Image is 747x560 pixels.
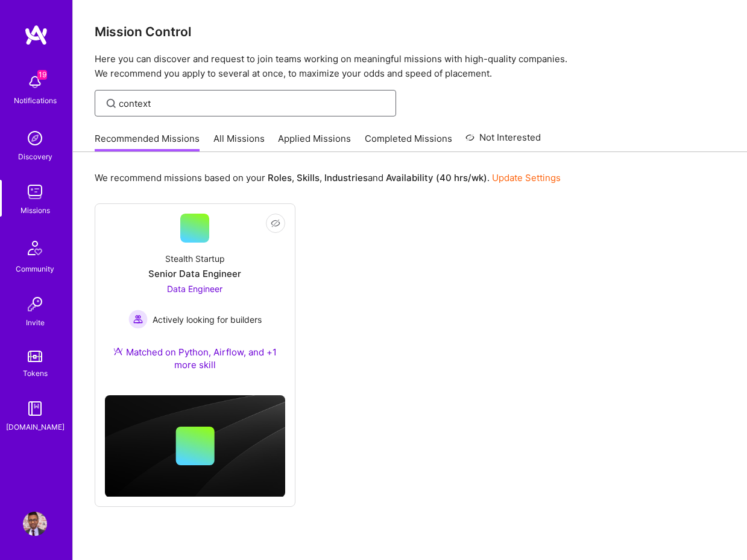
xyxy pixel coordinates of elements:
[148,267,241,280] div: Senior Data Engineer
[492,172,561,183] a: Update Settings
[18,150,52,163] div: Discovery
[37,70,47,80] span: 19
[28,351,42,362] img: tokens
[386,172,487,183] b: Availability (40 hrs/wk)
[213,132,265,152] a: All Missions
[23,292,47,316] img: Invite
[23,180,47,204] img: teamwork
[365,132,452,152] a: Completed Missions
[165,252,225,265] div: Stealth Startup
[113,346,123,356] img: Ateam Purple Icon
[465,130,541,152] a: Not Interested
[95,52,725,81] p: Here you can discover and request to join teams working on meaningful missions with high-quality ...
[6,421,65,433] div: [DOMAIN_NAME]
[105,395,285,497] img: cover
[16,262,54,275] div: Community
[23,367,48,380] div: Tokens
[23,512,47,536] img: User Avatar
[24,24,48,46] img: logo
[105,214,285,386] a: Stealth StartupSenior Data EngineerData Engineer Actively looking for buildersActively looking fo...
[105,346,285,371] div: Matched on Python, Airflow, and +1 more skill
[278,132,351,152] a: Applied Missions
[128,310,148,329] img: Actively looking for builders
[23,70,47,94] img: bell
[23,126,47,150] img: discovery
[271,218,280,228] i: icon EyeClosed
[95,171,561,184] p: We recommend missions based on your , , and .
[95,132,200,152] a: Recommended Missions
[23,396,47,421] img: guide book
[95,24,725,39] h3: Mission Control
[26,316,45,329] div: Invite
[119,97,387,110] input: Find Mission...
[20,204,50,217] div: Missions
[20,234,49,262] img: Community
[324,172,368,183] b: Industries
[20,512,50,536] a: User Avatar
[268,172,292,183] b: Roles
[153,313,262,326] span: Actively looking for builders
[14,94,57,107] div: Notifications
[104,97,118,110] i: icon SearchGrey
[297,172,320,183] b: Skills
[167,284,222,294] span: Data Engineer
